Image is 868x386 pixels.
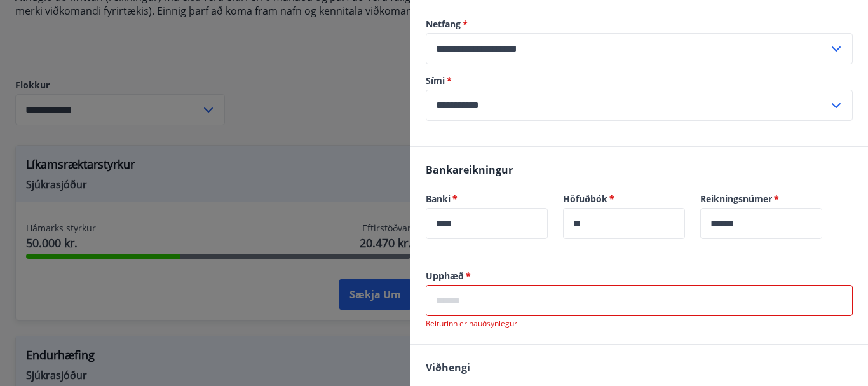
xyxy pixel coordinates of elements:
[426,285,853,316] div: Upphæð
[426,270,853,282] label: Upphæð
[426,74,853,87] label: Sími
[426,319,853,329] p: Reiturinn er nauðsynlegur
[700,193,822,205] label: Reikningsnúmer
[426,163,513,177] span: Bankareikningur
[426,193,548,205] label: Banki
[426,361,470,375] span: Viðhengi
[563,193,685,205] label: Höfuðbók
[426,18,853,31] label: Netfang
